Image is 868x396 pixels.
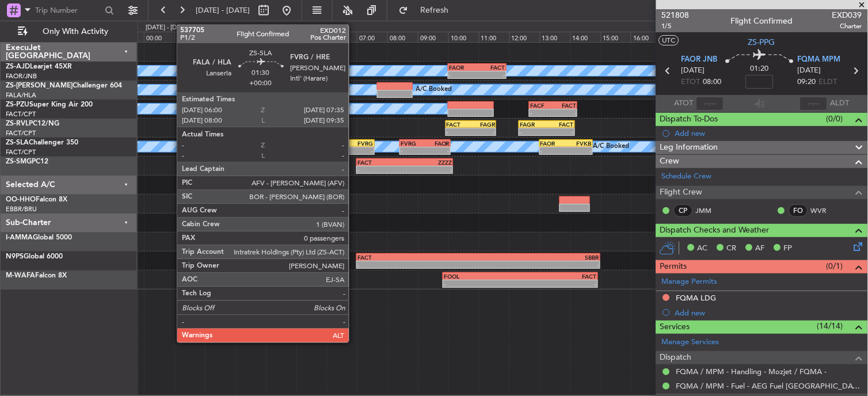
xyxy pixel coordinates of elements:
[798,54,841,66] span: FQMA MPM
[6,82,73,89] span: ZS-[PERSON_NAME]
[351,147,374,154] div: -
[727,243,737,254] span: CR
[351,140,374,147] div: FVRG
[418,32,448,42] div: 09:00
[327,140,350,147] div: FALA
[6,272,67,279] a: M-WAFAFalcon 8X
[682,54,718,66] span: FAOR JNB
[540,140,566,147] div: FAOR
[357,166,405,173] div: -
[593,138,630,155] div: A/C Booked
[477,71,505,78] div: -
[819,77,837,88] span: ELDT
[675,128,862,138] div: Add new
[447,121,471,128] div: FACT
[387,32,418,42] div: 08:00
[401,147,425,154] div: -
[357,32,387,42] div: 07:00
[6,63,30,70] span: ZS-AJD
[410,6,459,14] span: Refresh
[547,128,574,135] div: -
[832,9,862,21] span: EXD039
[751,63,769,75] span: 01:20
[447,128,471,135] div: -
[146,23,190,33] div: [DATE] - [DATE]
[520,121,547,128] div: FAGR
[520,128,547,135] div: -
[6,82,122,89] a: ZS-[PERSON_NAME]Challenger 604
[811,205,837,216] a: WVR
[789,204,808,217] div: FO
[357,261,478,268] div: -
[749,36,776,48] span: ZS-PPG
[6,91,36,100] a: FALA/HLA
[479,32,509,42] div: 11:00
[327,147,350,154] div: -
[798,65,821,77] span: [DATE]
[703,77,722,88] span: 08:00
[675,308,862,318] div: Add new
[449,71,477,78] div: -
[6,139,29,146] span: ZS-SLA
[784,243,793,254] span: FP
[35,2,101,19] input: Trip Number
[696,97,724,111] input: --:--
[444,280,520,287] div: -
[553,109,576,116] div: -
[6,196,36,203] span: OO-HHO
[13,22,125,41] button: Only With Activity
[357,159,405,166] div: FACT
[30,28,121,36] span: Only With Activity
[817,320,843,332] span: (14/14)
[566,140,592,147] div: FVKB
[660,260,687,273] span: Permits
[520,273,597,280] div: FACT
[682,65,705,77] span: [DATE]
[662,21,690,31] span: 1/5
[660,113,718,126] span: Dispatch To-Dos
[696,205,722,216] a: JMM
[6,158,32,165] span: ZS-SMG
[530,109,553,116] div: -
[682,77,701,88] span: ETOT
[6,101,93,108] a: ZS-PZUSuper King Air 200
[6,110,36,119] a: FACT/CPT
[448,32,479,42] div: 10:00
[553,102,576,109] div: FACT
[698,243,708,254] span: AC
[6,158,48,165] a: ZS-SMGPC12
[540,147,566,154] div: -
[477,64,505,71] div: FACT
[540,32,570,42] div: 13:00
[393,1,462,20] button: Refresh
[660,321,690,334] span: Services
[660,155,680,168] span: Crew
[449,64,477,71] div: FAOR
[660,141,718,154] span: Leg Information
[520,280,597,287] div: -
[831,98,850,109] span: ALDT
[676,367,827,376] a: FQMA / MPM - Handling - Mozjet / FQMA -
[6,205,37,214] a: EBBR/BRU
[405,159,452,166] div: ZZZZ
[444,273,520,280] div: FOOL
[326,32,357,42] div: 06:00
[471,121,495,128] div: FAGR
[601,32,631,42] div: 15:00
[660,224,770,237] span: Dispatch Checks and Weather
[478,254,599,261] div: SBBR
[6,196,67,203] a: OO-HHOFalcon 8X
[827,260,843,272] span: (0/1)
[6,101,29,108] span: ZS-PZU
[756,243,765,254] span: AF
[547,121,574,128] div: FACT
[570,32,601,42] div: 14:00
[675,98,694,109] span: ATOT
[6,148,36,157] a: FACT/CPT
[357,254,478,261] div: FACT
[425,147,450,154] div: -
[6,139,78,146] a: ZS-SLAChallenger 350
[235,32,266,42] div: 03:00
[660,351,692,364] span: Dispatch
[662,9,690,21] span: 521808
